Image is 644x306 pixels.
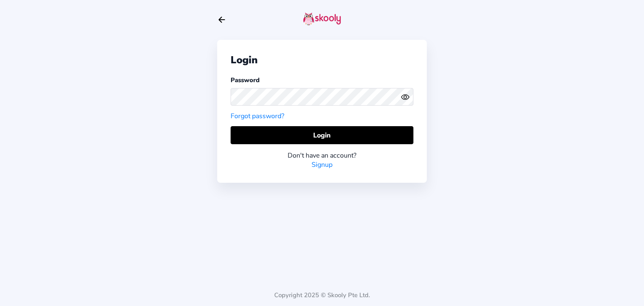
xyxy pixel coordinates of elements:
[231,53,413,67] div: Login
[401,93,410,101] ion-icon: eye outline
[401,93,413,101] button: eye outlineeye off outline
[231,76,260,84] label: Password
[312,160,332,169] a: Signup
[231,112,284,121] a: Forgot password?
[217,15,226,24] button: arrow back outline
[303,12,341,26] img: skooly-logo.png
[231,151,413,160] div: Don't have an account?
[231,126,413,144] button: Login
